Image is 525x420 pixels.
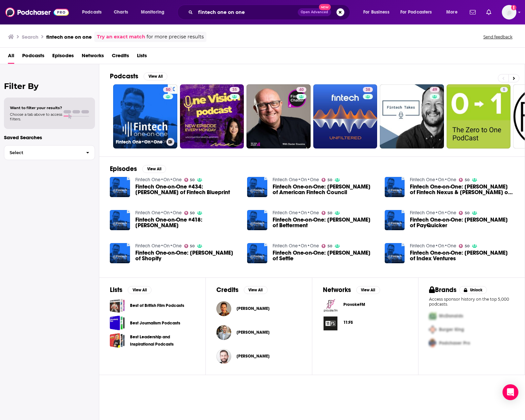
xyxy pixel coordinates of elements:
button: View All [356,286,380,294]
a: ProvokeFM logoProvokeFM [323,298,408,313]
span: Choose a tab above to access filters. [10,112,62,121]
span: 50 [328,245,332,248]
span: Want to filter your results? [10,105,62,110]
input: Search podcasts, credits, & more... [196,7,298,18]
span: Burger King [439,327,464,332]
a: Best of British Film Podcasts [110,298,125,313]
a: Fintech One•On•One [410,177,456,183]
button: View All [142,165,166,173]
button: Natasha BlychaNatasha Blycha [216,298,301,319]
img: Natasha Blycha [216,301,231,316]
span: Charts [114,8,128,17]
span: 50 [465,212,469,215]
a: 50 [459,211,469,215]
a: Best Journalism Podcasts [110,315,125,330]
button: View All [128,286,152,294]
div: Open Intercom Messenger [503,384,518,400]
button: open menu [359,7,398,18]
img: ProvokeFM logo [323,298,338,313]
button: Kevin DininoKevin Dinino [216,322,301,343]
span: Fintech One-on-One: [PERSON_NAME] of Index Ventures [410,250,514,261]
a: 49 [380,84,444,148]
a: Credits [112,50,129,64]
a: CreditsView All [216,286,268,294]
button: open menu [442,7,466,18]
a: Fintech One•On•One [135,243,182,249]
span: For Podcasters [400,8,432,17]
a: 50 [184,178,195,182]
a: Fintech One•On•One [135,177,182,183]
a: Charts [109,7,132,18]
img: Fintech One-on-One: Vikram Anreddy of Shopify [110,243,130,263]
span: Fintech One-on-One: [PERSON_NAME] of Shopify [135,250,240,261]
span: Fintech One-on-One #434: [PERSON_NAME] of Fintech Blueprint [135,184,240,195]
span: More [446,8,458,17]
span: 50 [166,87,170,93]
a: NetworksView All [323,286,380,294]
img: First Pro Logo [426,309,439,323]
a: 50Fintech One•On•One [113,84,177,148]
img: Fintech One-on-One: Phil Goldfeder of American Fintech Council [247,177,267,197]
span: Select [4,150,81,155]
h2: Lists [110,286,122,294]
button: Unlock [459,286,487,294]
a: Fintech One•On•One [273,177,319,183]
a: 50 [459,178,469,182]
img: 11:FS logo [323,316,338,331]
span: Fintech One-on-One: [PERSON_NAME] of PayQuicker [410,217,514,228]
a: Fintech One-on-One: Charles Rosenblatt of PayQuicker [410,217,514,228]
a: ListsView All [110,286,152,294]
span: 11:FS [343,320,353,325]
a: Networks [82,50,104,64]
span: ProvokeFM [343,302,365,307]
img: Fintech One-on-One: Bo Brustkern of Fintech Nexus & Jon Lear of Fintech Meetup [385,177,405,197]
button: Javier Martínez MorodoJavier Martínez Morodo [216,346,301,367]
span: Fintech One-on-One: [PERSON_NAME] of Betterment [273,217,377,228]
img: Fintech One-on-One: Mark Fiorentino of Index Ventures [385,243,405,263]
a: Fintech One-on-One: Alek Koenig of Settle [273,250,377,261]
a: 5 [447,84,511,148]
span: 40 [299,87,304,93]
a: Lists [137,50,147,64]
a: Episodes [52,50,74,64]
a: Fintech One-on-One: Sarah Levy of Betterment [273,217,377,228]
a: 11:FS logo11:FS [323,316,408,331]
a: Fintech One-on-One #418: Ralph Dangelmaier [110,210,130,230]
a: Fintech One-on-One: Sarah Levy of Betterment [247,210,267,230]
p: Access sponsor history on the top 5,000 podcasts. [429,297,514,307]
span: 50 [328,212,332,215]
span: Fintech One-on-One: [PERSON_NAME] of American Fintech Council [273,184,377,195]
span: 50 [190,245,195,248]
span: Fintech One-on-One #418: [PERSON_NAME] [135,217,240,228]
h2: Podcasts [110,72,138,80]
h2: Brands [429,286,457,294]
button: Send feedback [481,34,514,40]
img: Fintech One-on-One: Charles Rosenblatt of PayQuicker [385,210,405,230]
a: 50 [163,87,173,92]
svg: Add a profile image [511,5,516,10]
h3: Fintech One•On•One [116,139,164,145]
a: 5 [500,87,508,92]
a: Kevin Dinino [237,330,270,335]
span: for more precise results [147,33,204,41]
a: 35 [180,84,244,148]
a: Podcasts [22,50,44,64]
a: 50 [322,244,332,248]
a: Fintech One-on-One: Mark Fiorentino of Index Ventures [410,250,514,261]
span: Logged in as gmalloy [502,5,516,20]
span: 5 [503,87,505,93]
span: [PERSON_NAME] [237,330,270,335]
button: open menu [396,7,442,18]
a: Show notifications dropdown [467,7,478,18]
a: Podchaser - Follow, Share and Rate Podcasts [5,6,69,19]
